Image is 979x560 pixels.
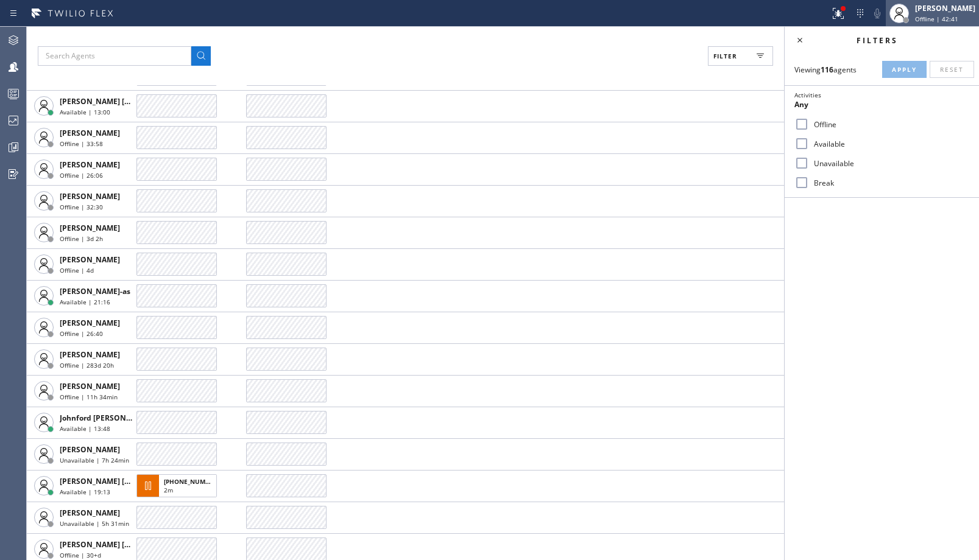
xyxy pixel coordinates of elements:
span: [PERSON_NAME] [PERSON_NAME] [60,96,182,107]
span: [PERSON_NAME] [PERSON_NAME] Dahil [60,476,203,486]
span: Offline | 33:58 [60,139,103,148]
span: Offline | 26:06 [60,171,103,180]
button: Mute [869,5,886,22]
span: Offline | 26:40 [60,329,103,338]
span: Viewing agents [794,65,857,75]
span: [PERSON_NAME] [60,381,120,391]
span: [PERSON_NAME] [60,508,120,518]
span: [PERSON_NAME] [60,223,120,233]
span: [PERSON_NAME] [60,318,120,328]
button: Apply [882,61,927,78]
div: [PERSON_NAME] [915,3,975,13]
span: [PHONE_NUMBER] [164,477,219,486]
label: Offline [809,119,969,130]
span: Available | 13:48 [60,424,110,433]
span: Johnford [PERSON_NAME] [60,413,154,423]
label: Available [809,139,969,149]
span: Apply [892,65,917,74]
button: Reset [930,61,974,78]
strong: 116 [821,65,833,75]
span: [PERSON_NAME] [PERSON_NAME] [60,539,182,550]
span: Reset [940,65,964,74]
span: [PERSON_NAME] [60,254,120,265]
button: Filter [708,46,773,66]
input: Search Agents [38,46,191,66]
span: [PERSON_NAME] [60,444,120,455]
span: [PERSON_NAME] [60,128,120,138]
span: Offline | 32:30 [60,203,103,211]
span: [PERSON_NAME]-as [60,286,130,296]
label: Break [809,178,969,188]
button: [PHONE_NUMBER]2m [136,471,221,501]
label: Unavailable [809,158,969,169]
span: [PERSON_NAME] [60,349,120,360]
span: Offline | 283d 20h [60,361,114,369]
span: Available | 13:00 [60,108,110,116]
span: Unavailable | 7h 24min [60,456,129,464]
span: Offline | 30+d [60,551,101,559]
span: Filter [713,52,737,60]
span: [PERSON_NAME] [60,191,120,201]
span: Offline | 11h 34min [60,393,118,401]
span: Offline | 42:41 [915,15,958,23]
span: Filters [857,35,898,46]
span: 2m [164,486,173,494]
span: Available | 19:13 [60,488,110,496]
span: Unavailable | 5h 31min [60,519,129,528]
span: Offline | 4d [60,266,94,275]
span: Available | 21:16 [60,298,110,306]
span: Offline | 3d 2h [60,234,103,243]
span: [PERSON_NAME] [60,159,120,170]
div: Activities [794,91,969,99]
span: Any [794,99,808,110]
